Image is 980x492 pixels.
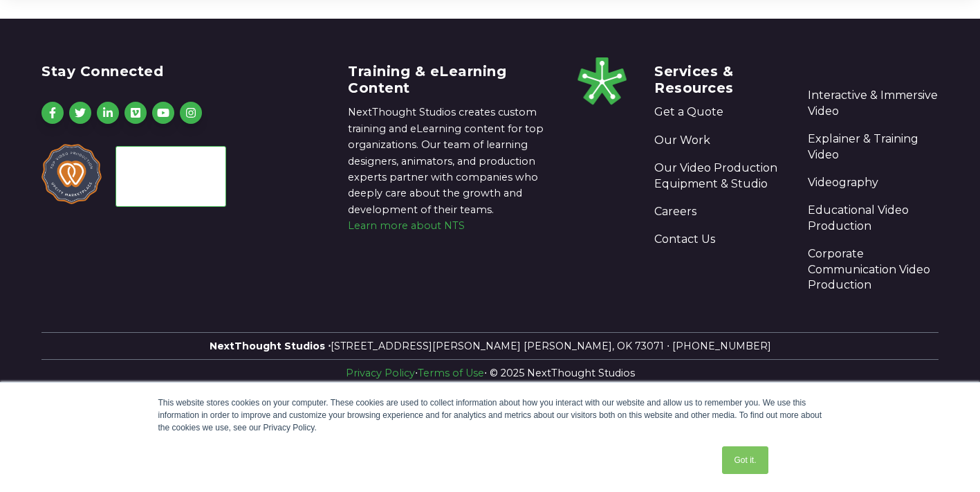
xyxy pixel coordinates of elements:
[654,232,786,247] a: Contact Us
[41,63,326,80] h4: Stay Connected
[577,57,627,105] img: footer-logo
[127,163,214,206] iframe: [object Object]1
[808,88,939,119] a: Interactive & Immersive Video
[348,63,555,96] h4: Training & eLearning Content
[808,203,939,234] a: Educational Video Production
[808,246,939,293] a: Corporate Communication Video Production
[41,365,939,381] p: ⋅ ⋅ © 2025 NextThought Studios
[210,340,331,352] strong: NextThought Studios ⋅
[158,397,822,434] div: This website stores cookies on your computer. These cookies are used to collect information about...
[654,63,786,96] h4: Services & Resources
[722,446,768,474] a: Got it.
[654,104,786,120] a: Get a Quote
[654,104,786,254] div: Navigation Menu
[418,367,484,379] a: Terms of Use
[654,204,786,219] a: Careers
[808,88,939,300] div: Navigation Menu
[41,144,102,204] img: top video production
[210,340,771,352] a: NextThought Studios ⋅[STREET_ADDRESS][PERSON_NAME] [PERSON_NAME], OK 73071 ⋅ [PHONE_NUMBER]
[654,161,786,192] a: Our Video Production Equipment & Studio
[808,175,939,190] a: Videography
[346,367,415,379] a: Privacy Policy
[348,106,544,215] span: NextThought Studios creates custom training and eLearning content for top organizations. Our team...
[654,133,786,148] a: Our Work
[348,219,465,232] a: Learn more about NTS
[808,131,939,163] a: Explainer & Training Video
